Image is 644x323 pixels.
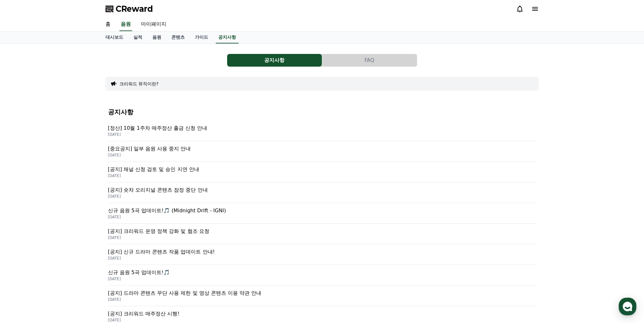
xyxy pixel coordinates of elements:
[108,318,536,323] p: [DATE]
[108,265,536,286] a: 신규 음원 5곡 업데이트!🎵 [DATE]
[108,297,536,302] p: [DATE]
[108,132,536,137] p: [DATE]
[108,124,536,132] p: [정산] 10월 1주차 매주정산 출금 신청 안내
[108,109,536,115] h4: 공지사항
[227,54,322,67] button: 공지사항
[108,153,536,158] p: [DATE]
[108,173,536,178] p: [DATE]
[108,235,536,240] p: [DATE]
[147,31,166,43] a: 음원
[108,203,536,224] a: 신규 음원 5곡 업데이트!🎵 (Midnight Drift - IGNI) [DATE]
[216,31,239,43] a: 공지사항
[108,310,536,318] p: [공지] 크리워드 매주정산 시행!
[108,186,536,194] p: [공지] 숏챠 오리지널 콘텐츠 잠정 중단 안내
[100,31,128,43] a: 대시보드
[108,248,536,256] p: [공지] 신규 드라마 콘텐츠 작품 업데이트 안내!
[128,31,147,43] a: 실적
[119,18,132,31] a: 음원
[108,166,536,173] p: [공지] 채널 신청 검토 및 승인 지연 안내
[100,18,116,31] a: 홈
[108,162,536,182] a: [공지] 채널 신청 검토 및 승인 지연 안내 [DATE]
[119,81,159,87] button: 크리워드 뮤직이란?
[108,227,536,235] p: [공지] 크리워드 운영 정책 강화 및 협조 요청
[108,182,536,203] a: [공지] 숏챠 오리지널 콘텐츠 잠정 중단 안내 [DATE]
[108,214,536,220] p: [DATE]
[108,276,536,281] p: [DATE]
[116,4,153,14] span: CReward
[108,244,536,265] a: [공지] 신규 드라마 콘텐츠 작품 업데이트 안내! [DATE]
[108,145,536,153] p: [중요공지] 일부 음원 사용 중지 안내
[108,121,536,141] a: [정산] 10월 1주차 매주정산 출금 신청 안내 [DATE]
[136,18,171,31] a: 마이페이지
[108,224,536,244] a: [공지] 크리워드 운영 정책 강화 및 협조 요청 [DATE]
[108,141,536,162] a: [중요공지] 일부 음원 사용 중지 안내 [DATE]
[108,286,536,306] a: [공지] 드라마 콘텐츠 무단 사용 제한 및 영상 콘텐츠 이용 약관 안내 [DATE]
[190,31,213,43] a: 가이드
[108,269,536,276] p: 신규 음원 5곡 업데이트!🎵
[108,256,536,261] p: [DATE]
[166,31,190,43] a: 콘텐츠
[108,194,536,199] p: [DATE]
[108,289,536,297] p: [공지] 드라마 콘텐츠 무단 사용 제한 및 영상 콘텐츠 이용 약관 안내
[322,54,417,67] button: FAQ
[108,207,536,214] p: 신규 음원 5곡 업데이트!🎵 (Midnight Drift - IGNI)
[105,4,153,14] a: CReward
[322,54,417,67] a: FAQ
